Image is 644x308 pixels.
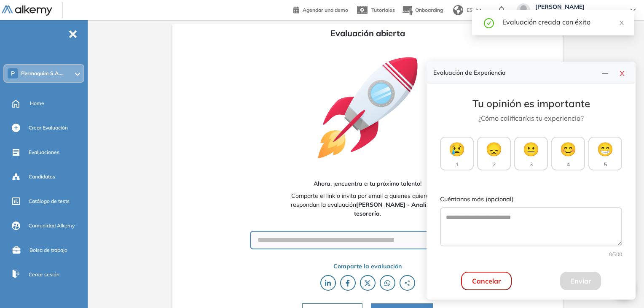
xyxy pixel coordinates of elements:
[29,197,70,205] span: Catálogo de tests
[588,137,622,170] button: 😁5
[619,20,625,26] span: close
[551,137,585,170] button: 😊4
[440,195,622,204] label: Cuéntanos más (opcional)
[453,5,463,15] img: world
[619,70,625,77] span: close
[433,69,598,76] h4: Evaluación de Experiencia
[30,246,67,254] span: Bolsa de trabajo
[371,7,395,13] span: Tutoriales
[314,179,421,188] span: Ahora, ¡encuentra a tu próximo talento!
[467,6,473,14] span: ES
[535,3,622,10] span: [PERSON_NAME]
[354,201,444,217] b: [PERSON_NAME] - Analista de tesorería
[484,17,494,28] span: check-circle
[29,271,59,278] span: Cerrar sesión
[476,8,481,12] img: arrow
[448,139,465,159] span: 😢
[440,137,474,170] button: 😢1
[293,4,348,14] a: Agendar una demo
[440,113,622,123] p: ¿Cómo calificarías tu experiencia?
[29,149,59,156] span: Evaluaciones
[523,139,539,159] span: 😐
[502,17,624,27] div: Evaluación creada con éxito
[604,161,607,168] span: 5
[330,27,405,40] span: Evaluación abierta
[597,139,614,159] span: 😁
[615,67,629,78] button: close
[602,70,609,77] span: line
[560,139,577,159] span: 😊
[477,137,511,170] button: 😞2
[287,192,447,218] span: Comparte el link o invita por email a quienes quieras que respondan la evaluación .
[567,161,570,168] span: 4
[493,161,496,168] span: 2
[598,67,612,78] button: line
[514,137,548,170] button: 😐3
[530,161,533,168] span: 3
[402,1,443,19] button: Onboarding
[333,262,402,271] span: Comparte la evaluación
[21,70,64,77] span: Permaquim S.A....
[440,251,622,258] div: 0 /500
[461,272,512,290] button: Cancelar
[2,5,52,16] img: Logo
[440,97,622,110] h3: Tu opinión es importante
[303,7,348,13] span: Agendar una demo
[415,7,443,13] span: Onboarding
[11,70,15,77] span: P
[29,222,75,230] span: Comunidad Alkemy
[456,161,459,168] span: 1
[486,139,502,159] span: 😞
[29,124,68,132] span: Crear Evaluación
[29,173,55,181] span: Candidatos
[560,272,601,290] button: Enviar
[30,100,44,107] span: Home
